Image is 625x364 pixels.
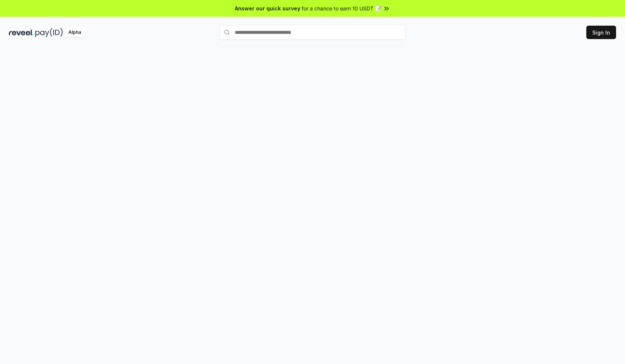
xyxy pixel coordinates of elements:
[586,26,616,39] button: Sign In
[64,28,85,37] div: Alpha
[9,28,34,37] img: reveel_dark
[235,4,300,12] span: Answer our quick survey
[302,4,381,12] span: for a chance to earn 10 USDT 📝
[35,28,63,37] img: pay_id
